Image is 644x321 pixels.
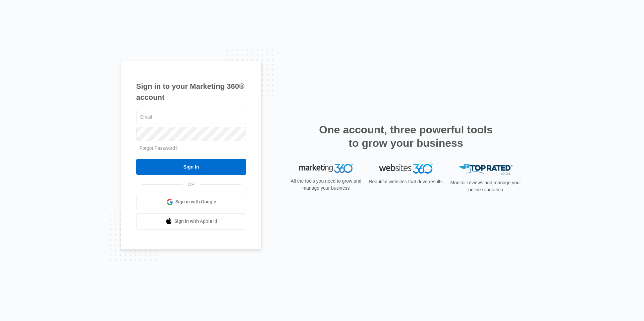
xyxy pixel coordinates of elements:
[299,164,353,173] img: Marketing 360
[136,110,246,124] input: Email
[136,213,246,230] a: Sign in with Apple Id
[368,178,443,185] p: Beautiful websites that drive results
[448,179,523,193] p: Monitor reviews and manage your online reputation
[183,181,200,188] span: OR
[459,164,513,175] img: Top Rated Local
[175,198,216,205] span: Sign in with Google
[317,123,495,150] h2: One account, three powerful tools to grow your business
[288,178,364,192] p: All the tools you need to grow and manage your business
[379,164,433,174] img: Websites 360
[136,194,246,210] a: Sign in with Google
[136,81,246,103] h1: Sign in to your Marketing 360® account
[174,218,217,225] span: Sign in with Apple Id
[140,145,178,151] a: Forgot Password?
[136,159,246,175] input: Sign In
